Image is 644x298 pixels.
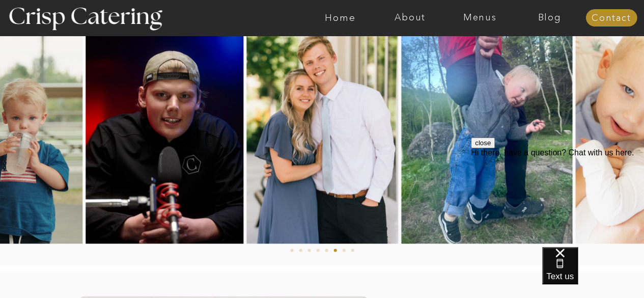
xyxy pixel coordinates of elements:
[542,247,644,298] iframe: podium webchat widget bubble
[445,13,515,23] a: Menus
[317,249,320,252] li: Page dot 4
[291,249,294,252] li: Page dot 1
[305,13,375,23] a: Home
[343,249,346,252] li: Page dot 7
[351,249,354,252] li: Page dot 8
[334,249,337,252] li: Page dot 6
[375,13,445,23] a: About
[299,249,302,252] li: Page dot 2
[308,249,311,252] li: Page dot 3
[471,138,644,260] iframe: podium webchat widget prompt
[325,249,328,252] li: Page dot 5
[515,13,584,23] a: Blog
[585,13,637,23] a: Contact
